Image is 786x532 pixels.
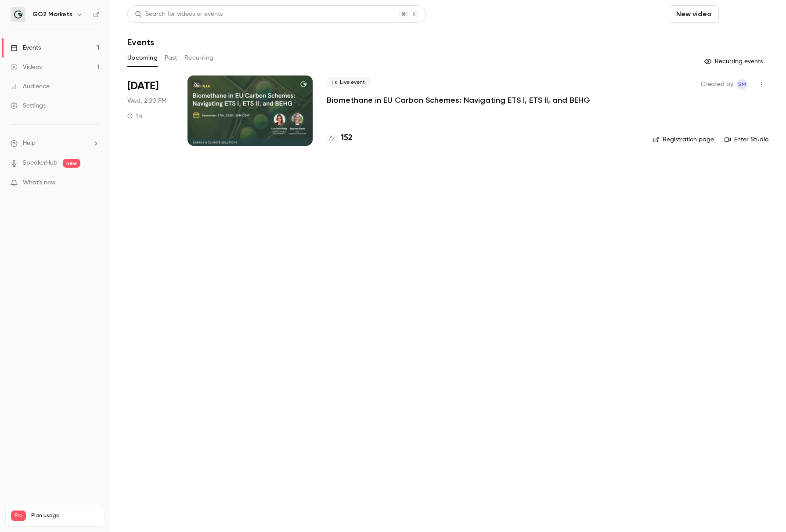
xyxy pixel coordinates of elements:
span: SM [738,79,746,90]
div: Videos [11,63,42,72]
span: Created by [701,79,733,90]
h1: Events [127,37,154,47]
h6: GO2 Markets [32,10,72,19]
button: Schedule [722,5,768,23]
div: Sep 17 Wed, 2:00 PM (Europe/Berlin) [127,75,173,146]
div: Settings [11,101,46,110]
div: Search for videos or events [135,10,223,19]
span: Help [23,139,36,148]
span: Wed, 2:00 PM [127,97,166,105]
button: Past [165,51,177,65]
span: What's new [23,178,56,187]
span: [DATE] [127,79,159,93]
span: new [63,159,80,168]
h4: 152 [341,132,353,144]
button: Upcoming [127,51,158,65]
a: Enter Studio [725,135,768,144]
a: Biomethane in EU Carbon Schemes: Navigating ETS I, ETS II, and BEHG [327,95,590,105]
li: help-dropdown-opener [11,139,99,148]
button: Recurring events [700,54,768,68]
div: Audience [11,82,50,91]
iframe: Noticeable Trigger [89,179,99,187]
a: 152 [327,132,353,144]
a: Registration page [653,135,714,144]
div: Events [11,43,41,52]
img: GO2 Markets [11,7,25,22]
span: Live event [327,77,370,88]
button: New video [669,5,719,23]
span: Pro [11,510,26,521]
div: 1 h [127,112,142,119]
button: Recurring [184,51,214,65]
span: Sophia Mwema [737,79,747,90]
span: Plan usage [31,512,99,519]
a: SpeakerHub [23,158,58,168]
